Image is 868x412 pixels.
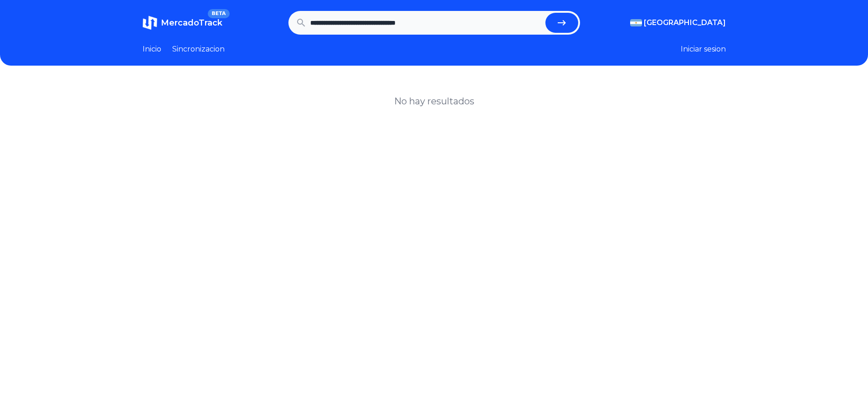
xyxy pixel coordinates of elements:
span: MercadoTrack [161,18,222,28]
a: Inicio [143,44,161,55]
h1: No hay resultados [394,95,474,108]
button: [GEOGRAPHIC_DATA] [630,17,726,28]
span: BETA [208,9,229,18]
img: MercadoTrack [143,15,157,30]
a: Sincronizacion [172,44,225,55]
button: Iniciar sesion [681,44,726,55]
span: [GEOGRAPHIC_DATA] [644,17,726,28]
img: Argentina [630,19,642,26]
a: MercadoTrackBETA [143,15,222,30]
